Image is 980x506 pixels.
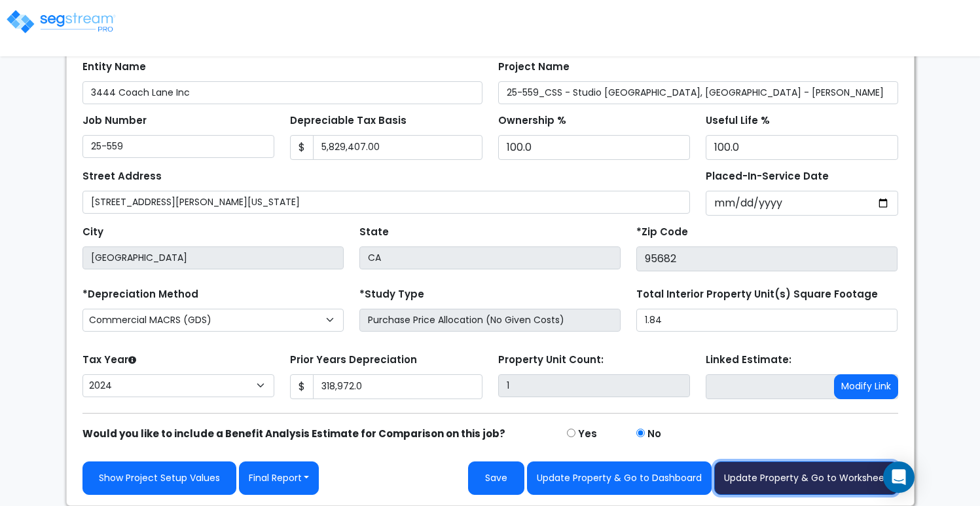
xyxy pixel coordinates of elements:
[82,81,482,104] input: Entity Name
[82,287,198,302] label: *Depreciation Method
[359,225,389,240] label: State
[647,427,661,442] label: No
[5,9,117,35] img: logo_pro_r.png
[498,113,566,128] label: Ownership %
[706,113,770,128] label: Useful Life %
[706,135,898,160] input: Depreciation
[636,246,898,271] input: Zip Code
[527,461,712,495] button: Update Property & Go to Dashboard
[82,191,691,214] input: Street Address
[313,135,482,160] input: 0.00
[498,353,604,368] label: Property Unit Count:
[82,427,505,440] strong: Would you like to include a Benefit Analysis Estimate for Comparison on this job?
[578,427,597,442] label: Yes
[82,225,103,240] label: City
[82,113,147,128] label: Job Number
[359,287,424,302] label: *Study Type
[82,169,162,184] label: Street Address
[883,461,915,493] div: Open Intercom Messenger
[239,461,319,495] button: Final Report
[82,461,236,495] a: Show Project Setup Values
[290,353,417,368] label: Prior Years Depreciation
[82,60,146,75] label: Entity Name
[636,225,688,240] label: *Zip Code
[290,113,407,128] label: Depreciable Tax Basis
[290,135,314,160] span: $
[313,374,482,399] input: 0.00
[498,81,898,104] input: Project Name
[834,374,898,399] button: Modify Link
[706,169,829,184] label: Placed-In-Service Date
[636,309,898,332] input: total square foot
[714,461,898,495] button: Update Property & Go to Worksheet
[706,353,791,368] label: Linked Estimate:
[82,353,136,368] label: Tax Year
[498,374,691,397] input: Building Count
[498,60,570,75] label: Project Name
[290,374,314,399] span: $
[468,461,524,495] button: Save
[636,287,878,302] label: Total Interior Property Unit(s) Square Footage
[498,135,691,160] input: Ownership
